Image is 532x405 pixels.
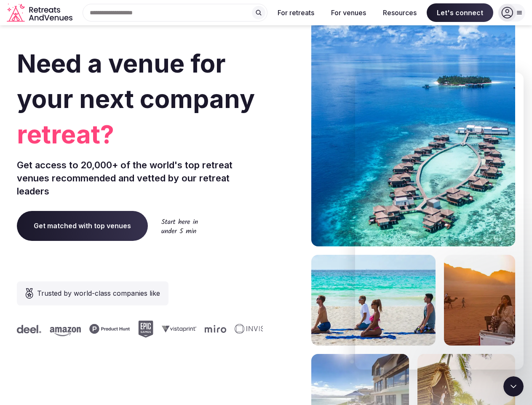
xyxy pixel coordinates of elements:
a: Visit the homepage [7,3,74,22]
img: Start here in under 5 min [161,219,198,233]
span: Need a venue for your next company [17,48,255,114]
iframe: Intercom live chat [503,376,524,397]
img: yoga on tropical beach [311,255,436,346]
svg: Vistaprint company logo [161,325,195,332]
svg: Miro company logo [204,325,225,333]
span: Let's connect [427,3,493,22]
svg: Invisible company logo [234,324,280,334]
svg: Deel company logo [16,325,40,333]
svg: Retreats and Venues company logo [7,3,74,22]
p: Get access to 20,000+ of the world's top retreat venues recommended and vetted by our retreat lea... [17,159,263,197]
iframe: Intercom live chat [355,73,524,370]
span: retreat? [17,116,263,152]
span: Trusted by world-class companies like [37,288,160,298]
button: For venues [324,3,373,22]
button: For retreats [271,3,321,22]
a: Get matched with top venues [17,211,148,240]
button: Resources [376,3,423,22]
svg: Epic Games company logo [137,321,152,337]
